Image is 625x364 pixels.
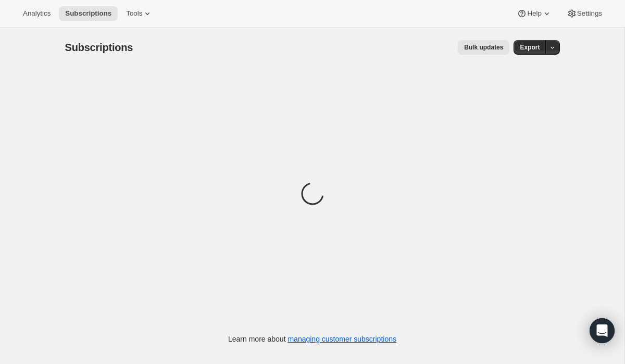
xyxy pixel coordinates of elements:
button: Tools [120,6,159,21]
div: Open Intercom Messenger [590,318,615,343]
button: Subscriptions [59,6,118,21]
span: Tools [126,9,142,18]
span: Analytics [23,9,51,18]
span: Settings [577,9,602,18]
span: Subscriptions [65,42,133,53]
button: Settings [560,6,608,21]
span: Help [527,9,541,18]
span: Export [520,43,540,52]
span: Subscriptions [65,9,111,18]
a: managing customer subscriptions [287,335,396,343]
button: Bulk updates [458,40,509,55]
button: Help [510,6,558,21]
button: Analytics [17,6,57,21]
p: Learn more about [228,334,396,344]
button: Export [514,40,546,55]
span: Bulk updates [464,43,503,52]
